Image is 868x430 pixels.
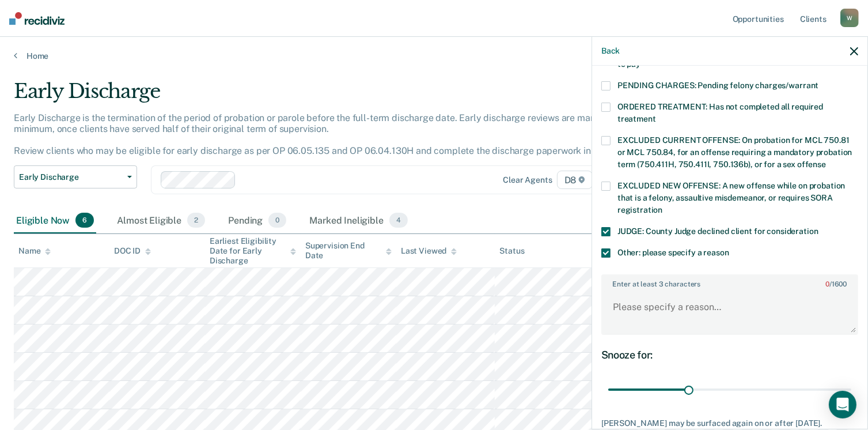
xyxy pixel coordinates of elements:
span: Other: please specify a reason [617,248,729,257]
button: Back [601,46,620,56]
span: ORDERED TREATMENT: Has not completed all required treatment [617,102,823,123]
div: Status [499,246,524,256]
div: Earliest Eligibility Date for Early Discharge [210,236,296,265]
div: Eligible Now [14,208,96,233]
div: Last Viewed [401,246,457,256]
span: 0 [268,213,286,228]
div: Snooze for: [601,349,858,361]
span: PENDING CHARGES: Pending felony charges/warrant [617,81,818,90]
span: 2 [187,213,205,228]
span: EXCLUDED CURRENT OFFENSE: On probation for MCL 750.81 or MCL 750.84, for an offense requiring a m... [617,135,852,169]
span: 6 [75,213,94,228]
div: W [840,9,859,27]
div: Early Discharge [14,80,665,112]
div: Clear agents [503,175,552,185]
span: Early Discharge [19,172,123,182]
div: Marked Ineligible [307,208,410,233]
div: [PERSON_NAME] may be surfaced again on or after [DATE]. [601,418,858,428]
div: Almost Eligible [115,208,207,233]
div: Pending [226,208,289,233]
span: JUDGE: County Judge declined client for consideration [617,227,818,236]
div: Supervision End Date [305,241,392,261]
span: 4 [389,213,408,228]
span: 0 [825,280,829,288]
p: Early Discharge is the termination of the period of probation or parole before the full-term disc... [14,112,633,157]
div: Name [18,246,51,256]
span: / 1600 [825,280,847,288]
a: Home [14,51,854,61]
label: Enter at least 3 characters [602,276,857,288]
div: DOC ID [114,246,151,256]
img: Recidiviz [9,12,65,25]
div: Open Intercom Messenger [829,391,856,418]
span: D8 [557,171,593,189]
span: EXCLUDED NEW OFFENSE: A new offense while on probation that is a felony, assaultive misdemeanor, ... [617,181,845,214]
